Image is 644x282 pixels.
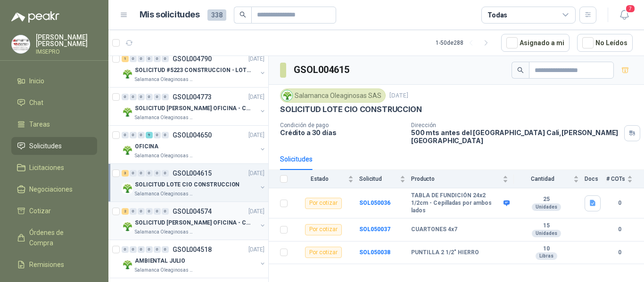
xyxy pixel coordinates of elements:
[135,76,194,83] p: Salamanca Oleaginosas SAS
[130,208,137,215] div: 0
[122,94,129,100] div: 0
[514,170,585,188] th: Cantidad
[135,114,194,121] p: Salamanca Oleaginosas SAS
[359,200,390,206] a: SOL050036
[122,129,266,160] a: 0 0 0 9 0 0 GSOL004650[DATE] Company LogoOFICINASalamanca Oleaginosas SAS
[606,225,633,234] b: 0
[11,224,97,252] a: Órdenes de Compra
[11,137,97,155] a: Solicitudes
[411,226,457,234] b: CUARTONES 4x7
[138,56,145,62] div: 0
[305,198,342,209] div: Por cotizar
[154,56,161,62] div: 0
[140,8,200,22] h1: Mis solicitudes
[154,94,161,100] div: 0
[577,34,633,52] button: No Leídos
[173,132,212,138] p: GSOL004650
[305,224,342,235] div: Por cotizar
[36,49,97,55] p: IMSEPRO
[154,170,161,177] div: 0
[606,170,644,188] th: # COTs
[135,152,194,160] p: Salamanca Oleaginosas SAS
[162,132,169,138] div: 0
[135,104,252,113] p: SOLICITUD [PERSON_NAME] OFICINA - CALI
[36,34,97,47] p: [PERSON_NAME] [PERSON_NAME]
[532,203,561,211] div: Unidades
[282,90,292,101] img: Company Logo
[162,208,169,215] div: 0
[280,129,404,137] p: Crédito a 30 días
[239,11,246,18] span: search
[411,129,620,145] p: 500 mts antes del [GEOGRAPHIC_DATA] Cali , [PERSON_NAME][GEOGRAPHIC_DATA]
[135,257,185,266] p: AMBIENTAL JULIO
[135,228,194,236] p: Salamanca Oleaginosas SAS
[411,170,514,188] th: Producto
[294,63,351,77] h3: GSOL004615
[135,66,252,75] p: SOLICITUD #5223 CONSTRUCCION - LOTE CIO
[517,67,524,73] span: search
[625,4,636,13] span: 7
[487,10,507,20] div: Todas
[359,249,390,256] b: SOL050038
[606,199,633,208] b: 0
[146,170,153,177] div: 0
[122,246,129,253] div: 0
[606,248,633,257] b: 0
[29,184,73,194] span: Negociaciones
[514,176,571,182] span: Cantidad
[359,226,390,233] a: SOL050037
[173,94,212,100] p: GSOL004773
[248,93,264,102] p: [DATE]
[122,259,133,270] img: Company Logo
[29,97,43,108] span: Chat
[130,94,137,100] div: 0
[162,56,169,62] div: 0
[11,115,97,133] a: Tareas
[532,230,561,237] div: Unidades
[154,246,161,253] div: 0
[585,170,606,188] th: Docs
[130,170,137,177] div: 0
[122,68,133,80] img: Company Logo
[135,266,194,274] p: Salamanca Oleaginosas SAS
[122,56,129,62] div: 1
[135,218,252,227] p: SOLICITUD [PERSON_NAME] OFICINA - CALI
[146,132,153,138] div: 9
[122,244,266,274] a: 0 0 0 0 0 0 GSOL004518[DATE] Company LogoAMBIENTAL JULIOSalamanca Oleaginosas SAS
[280,105,421,114] p: SOLICITUD LOTE CIO CONSTRUCCION
[173,246,212,253] p: GSOL004518
[11,202,97,220] a: Cotizar
[130,246,137,253] div: 0
[514,245,579,253] b: 10
[122,132,129,138] div: 0
[536,252,557,260] div: Libras
[11,94,97,112] a: Chat
[29,206,51,216] span: Cotizar
[29,227,88,248] span: Órdenes de Compra
[162,170,169,177] div: 0
[162,94,169,100] div: 0
[411,249,479,257] b: PUNTILLA 2 1/2" HIERRO
[122,168,266,198] a: 3 0 0 0 0 0 GSOL004615[DATE] Company LogoSOLICITUD LOTE CIO CONSTRUCCIONSalamanca Oleaginosas SAS
[122,170,129,177] div: 3
[248,245,264,254] p: [DATE]
[154,208,161,215] div: 0
[207,9,226,21] span: 338
[29,141,62,151] span: Solicitudes
[616,7,633,24] button: 7
[389,91,408,100] p: [DATE]
[122,206,266,236] a: 2 0 0 0 0 0 GSOL004574[DATE] Company LogoSOLICITUD [PERSON_NAME] OFICINA - CALISalamanca Oleagino...
[11,159,97,177] a: Licitaciones
[280,89,386,103] div: Salamanca Oleaginosas SAS
[135,142,158,151] p: OFICINA
[411,192,501,214] b: TABLA DE FUNDICIÓN 24x2 1/2cm - Cepilladas por ambos lados
[280,154,313,164] div: Solicitudes
[29,76,44,86] span: Inicio
[154,132,161,138] div: 0
[122,183,133,194] img: Company Logo
[606,176,625,182] span: # COTs
[293,170,359,188] th: Estado
[146,246,153,253] div: 0
[11,256,97,274] a: Remisiones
